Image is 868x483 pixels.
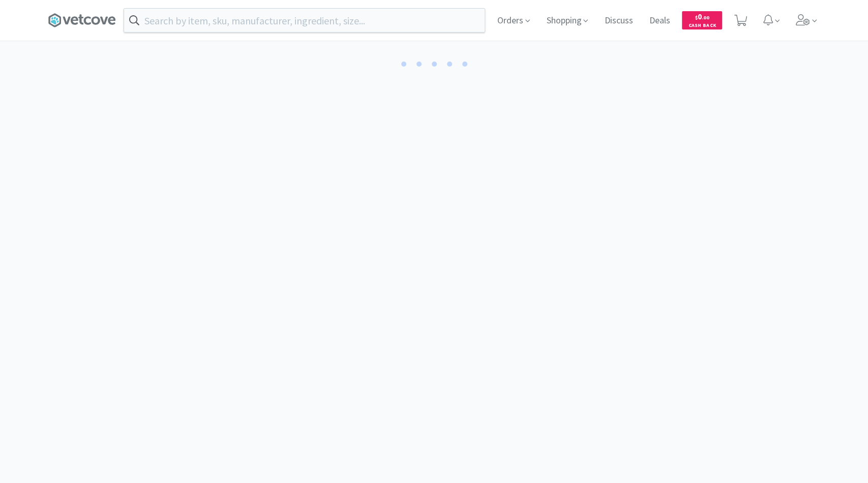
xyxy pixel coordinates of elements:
[682,7,722,34] a: $0.00Cash Back
[600,16,637,25] a: Discuss
[695,12,709,21] span: 0
[695,14,698,21] span: $
[645,16,674,25] a: Deals
[124,9,485,32] input: Search by item, sku, manufacturer, ingredient, size...
[688,23,716,29] span: Cash Back
[702,14,709,21] span: . 00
